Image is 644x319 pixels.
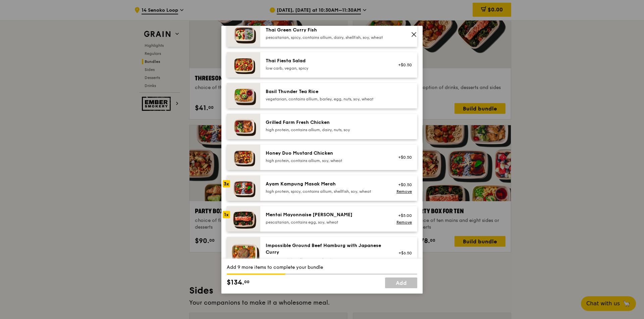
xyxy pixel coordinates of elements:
div: high protein, contains allium, soy, wheat [266,158,386,163]
div: vegan, contains allium, soy, wheat [266,257,386,262]
img: daily_normal_HORZ-Impossible-Hamburg-With-Japanese-Curry.jpg [227,237,260,269]
div: Grilled Farm Fresh Chicken [266,119,386,126]
span: $134. [227,277,244,288]
div: pescatarian, contains egg, soy, wheat [266,220,386,225]
img: daily_normal_HORZ-Grilled-Farm-Fresh-Chicken.jpg [227,114,260,139]
a: Remove [396,220,412,225]
img: daily_normal_Ayam_Kampung_Masak_Merah_Horizontal_.jpg [227,175,260,201]
img: daily_normal_HORZ-Basil-Thunder-Tea-Rice.jpg [227,83,260,108]
a: Remove [396,189,412,194]
div: Mentai Mayonnaise [PERSON_NAME] [266,212,386,218]
div: high protein, contains allium, dairy, nuts, soy [266,127,386,133]
div: vegetarian, contains allium, barley, egg, nuts, soy, wheat [266,96,386,102]
div: Thai Green Curry Fish [266,27,386,33]
div: +$0.50 [394,62,412,68]
img: daily_normal_Mentai-Mayonnaise-Aburi-Salmon-HORZ.jpg [227,206,260,232]
div: Add 9 more items to complete your bundle [227,264,417,271]
div: +$6.50 [394,250,412,256]
div: pescatarian, spicy, contains allium, dairy, shellfish, soy, wheat [266,35,386,40]
div: 3x [223,180,230,187]
div: low carb, vegan, spicy [266,66,386,71]
div: +$5.00 [394,213,412,218]
div: high protein, spicy, contains allium, shellfish, soy, wheat [266,189,386,194]
div: Impossible Ground Beef Hamburg with Japanese Curry [266,242,386,256]
img: daily_normal_Honey_Duo_Mustard_Chicken__Horizontal_.jpg [227,145,260,170]
div: +$0.50 [394,155,412,160]
a: Add [385,277,417,288]
div: +$0.50 [394,182,412,187]
div: 1x [223,211,230,218]
div: Basil Thunder Tea Rice [266,88,386,95]
span: 00 [244,279,250,285]
img: daily_normal_Thai_Fiesta_Salad__Horizontal_.jpg [227,52,260,78]
img: daily_normal_HORZ-Thai-Green-Curry-Fish.jpg [227,21,260,47]
div: Thai Fiesta Salad [266,58,386,64]
div: Ayam Kampung Masak Merah [266,181,386,187]
div: Honey Duo Mustard Chicken [266,150,386,157]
